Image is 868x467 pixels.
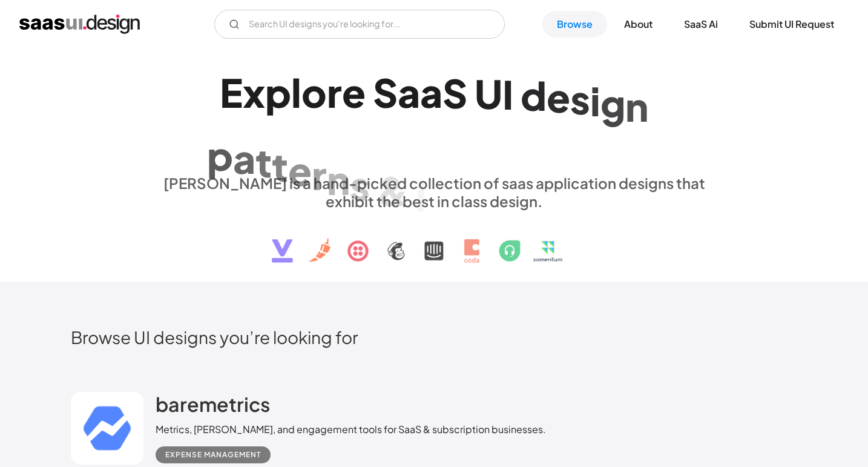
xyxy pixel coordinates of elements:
div: U [475,70,502,116]
div: i [590,78,600,124]
div: r [312,151,327,198]
div: Metrics, [PERSON_NAME], and engagement tools for SaaS & subscription businesses. [156,422,546,437]
a: home [19,15,140,34]
div: x [243,69,265,116]
div: n [327,156,350,203]
div: e [288,147,312,194]
a: About [610,11,667,38]
div: t [255,139,272,185]
h1: Explore SaaS UI design patterns & interactions. [156,69,712,162]
div: [PERSON_NAME] is a hand-picked collection of saas application designs that exhibit the best in cl... [156,174,712,210]
h2: baremetrics [156,392,270,416]
div: e [547,73,570,120]
h2: Browse UI designs you’re looking for [71,326,797,348]
div: l [291,69,301,116]
div: n [625,82,648,129]
a: baremetrics [156,392,270,422]
div: s [350,162,370,208]
a: Browse [542,11,607,38]
div: t [272,143,288,190]
div: & [377,167,409,214]
div: p [265,69,291,116]
div: g [600,80,625,127]
div: p [207,132,233,179]
div: E [220,69,243,116]
div: S [373,69,398,116]
div: i [416,173,426,219]
div: S [442,69,467,116]
div: s [570,75,590,122]
a: Submit UI Request [735,11,849,38]
div: a [398,69,420,116]
form: Email Form [214,10,505,39]
div: Expense Management [165,448,261,462]
div: e [342,69,366,116]
img: text, icon, saas logo [251,210,617,273]
input: Search UI designs you're looking for... [214,10,505,39]
a: SaaS Ai [669,11,732,38]
div: o [301,69,327,116]
div: a [420,69,442,116]
div: r [327,69,342,116]
div: a [233,135,255,182]
div: d [521,72,547,119]
div: I [502,71,513,118]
